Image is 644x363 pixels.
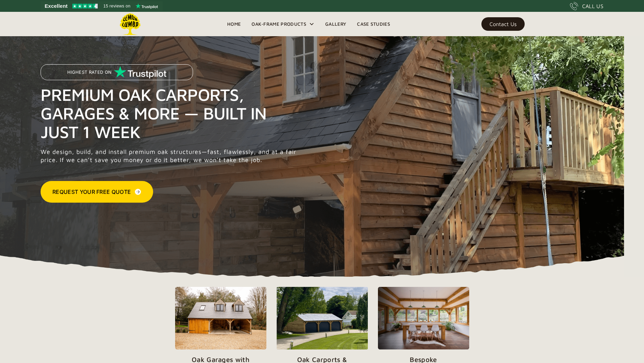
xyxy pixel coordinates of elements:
div: Request Your Free Quote [52,188,131,196]
a: Contact Us [481,17,525,31]
div: Oak-Frame Products [246,12,320,36]
p: We design, build, and install premium oak structures—fast, flawlessly, and at a fair price. If we... [41,148,300,164]
span: Excellent [45,2,68,10]
img: Trustpilot logo [136,3,158,9]
a: See Lemon Lumba reviews on Trustpilot [41,1,163,11]
div: CALL US [582,2,603,10]
div: Contact Us [490,22,517,26]
p: Highest Rated on [67,70,112,75]
a: Highest Rated on [41,64,193,85]
img: Trustpilot 4.5 stars [72,4,98,8]
div: Oak-Frame Products [252,20,306,28]
a: Request Your Free Quote [41,181,153,203]
h1: Premium Oak Carports, Garages & More — Built in Just 1 Week [41,85,300,141]
a: Home [222,19,246,29]
span: 15 reviews on [103,2,130,10]
a: Case Studies [352,19,396,29]
a: CALL US [570,2,603,10]
a: Gallery [320,19,352,29]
